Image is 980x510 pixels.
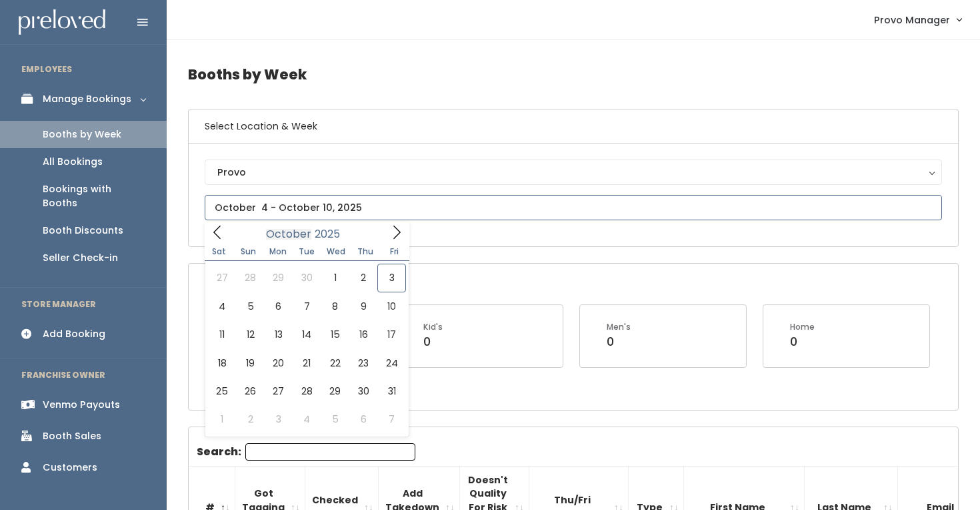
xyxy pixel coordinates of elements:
[293,292,321,320] span: October 7, 2025
[43,327,105,341] div: Add Booking
[377,292,405,320] span: October 10, 2025
[43,224,123,238] div: Booth Discounts
[189,109,958,144] h6: Select Location & Week
[236,264,264,292] span: September 28, 2025
[205,248,234,256] span: Sat
[236,405,264,433] span: November 2, 2025
[377,264,405,292] span: October 3, 2025
[236,292,264,320] span: October 5, 2025
[321,248,351,256] span: Wed
[205,195,942,220] input: October 4 - October 10, 2025
[43,461,97,475] div: Customers
[234,248,263,256] span: Sun
[351,248,380,256] span: Thu
[293,264,321,292] span: September 30, 2025
[205,160,942,185] button: Provo
[349,377,377,405] span: October 30, 2025
[43,92,131,106] div: Manage Bookings
[790,321,815,333] div: Home
[43,429,101,443] div: Booth Sales
[293,405,321,433] span: November 4, 2025
[263,248,293,256] span: Mon
[208,292,236,320] span: October 4, 2025
[265,377,293,405] span: October 27, 2025
[377,320,405,348] span: October 17, 2025
[607,333,631,350] div: 0
[321,292,349,320] span: October 8, 2025
[607,321,631,333] div: Men's
[377,377,405,405] span: October 31, 2025
[380,248,409,256] span: Fri
[293,377,321,405] span: October 28, 2025
[293,320,321,348] span: October 14, 2025
[349,320,377,348] span: October 16, 2025
[265,320,293,348] span: October 13, 2025
[321,264,349,292] span: October 1, 2025
[217,165,929,180] div: Provo
[208,320,236,348] span: October 11, 2025
[236,349,264,377] span: October 19, 2025
[265,292,293,320] span: October 6, 2025
[377,349,405,377] span: October 24, 2025
[861,5,975,34] a: Provo Manager
[349,349,377,377] span: October 23, 2025
[265,405,293,433] span: November 3, 2025
[874,13,950,27] span: Provo Manager
[43,182,145,210] div: Bookings with Booths
[321,349,349,377] span: October 22, 2025
[43,251,118,265] div: Seller Check-in
[43,127,121,142] div: Booths by Week
[321,405,349,433] span: November 5, 2025
[19,9,105,35] img: preloved logo
[311,226,351,242] input: Year
[377,405,405,433] span: November 7, 2025
[349,264,377,292] span: October 2, 2025
[349,405,377,433] span: November 6, 2025
[208,377,236,405] span: October 25, 2025
[208,264,236,292] span: September 27, 2025
[236,377,264,405] span: October 26, 2025
[265,349,293,377] span: October 20, 2025
[43,155,103,169] div: All Bookings
[321,320,349,348] span: October 15, 2025
[266,229,311,240] span: October
[292,248,321,256] span: Tue
[245,443,415,461] input: Search:
[208,405,236,433] span: November 1, 2025
[236,320,264,348] span: October 12, 2025
[197,443,415,461] label: Search:
[423,333,443,350] div: 0
[188,56,959,93] h4: Booths by Week
[293,349,321,377] span: October 21, 2025
[321,377,349,405] span: October 29, 2025
[43,398,120,412] div: Venmo Payouts
[349,292,377,320] span: October 9, 2025
[208,349,236,377] span: October 18, 2025
[423,321,443,333] div: Kid's
[790,333,815,350] div: 0
[265,264,293,292] span: September 29, 2025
